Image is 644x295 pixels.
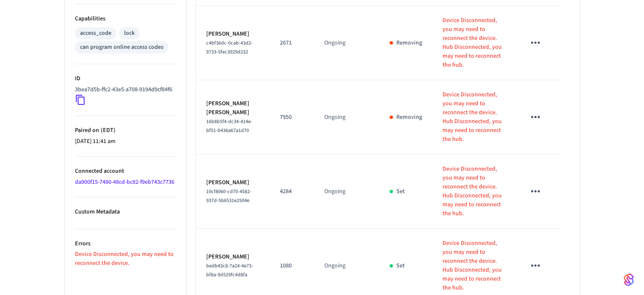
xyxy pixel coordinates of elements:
[124,29,135,38] div: lock
[442,117,505,144] p: Hub Disconnected, you may need to reconnect the hub.
[206,118,252,134] span: 16b8b5f4-dc34-414e-bf51-b436a67a1d70
[624,273,634,287] img: SeamLogoGradient.69752ec5.svg
[280,39,304,48] p: 2671
[75,239,176,248] p: Errors
[75,14,176,23] p: Capabilities
[75,85,172,94] p: 3bea7d5b-ffc2-43e5-a708-9194d9cf84f6
[75,167,176,176] p: Connected account
[99,126,116,135] span: ( EDT )
[280,261,304,270] p: 1080
[206,262,253,278] span: bedb43c8-7a24-4e73-bf8a-9d529fc4d8fa
[206,188,252,204] span: 10cf8060-cd70-4582-937d-5b6531e2504e
[442,165,505,191] p: Device Disconnected, you may need to reconnect the device.
[206,39,253,56] span: c4bf36dc-0cab-43d2-9733-5fec3929d232
[442,16,505,43] p: Device Disconnected, you may need to reconnect the device.
[206,178,260,187] p: [PERSON_NAME]
[396,39,422,48] p: Removing
[396,187,405,196] p: Set
[442,90,505,117] p: Device Disconnected, you may need to reconnect the device.
[80,43,163,52] div: can program online access codes
[442,266,505,292] p: Hub Disconnected, you may need to reconnect the hub.
[442,43,505,70] p: Hub Disconnected, you may need to reconnect the hub.
[314,155,380,229] td: Ongoing
[75,137,176,146] p: [DATE] 11:41 am
[206,30,260,39] p: [PERSON_NAME]
[75,74,176,83] p: ID
[442,239,505,266] p: Device Disconnected, you may need to reconnect the device.
[442,191,505,218] p: Hub Disconnected, you may need to reconnect the hub.
[280,187,304,196] p: 4284
[206,253,260,261] p: [PERSON_NAME]
[314,80,380,155] td: Ongoing
[314,6,380,80] td: Ongoing
[396,261,405,270] p: Set
[206,99,260,117] p: [PERSON_NAME] [PERSON_NAME]
[80,29,111,38] div: access_code
[75,178,174,186] a: da900f15-7480-48cd-bc82-f9eb743c7736
[75,250,176,268] p: Device Disconnected, you may need to reconnect the device.
[75,126,176,135] p: Paired on
[280,113,304,122] p: 7950
[396,113,422,122] p: Removing
[75,208,176,216] p: Custom Metadata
